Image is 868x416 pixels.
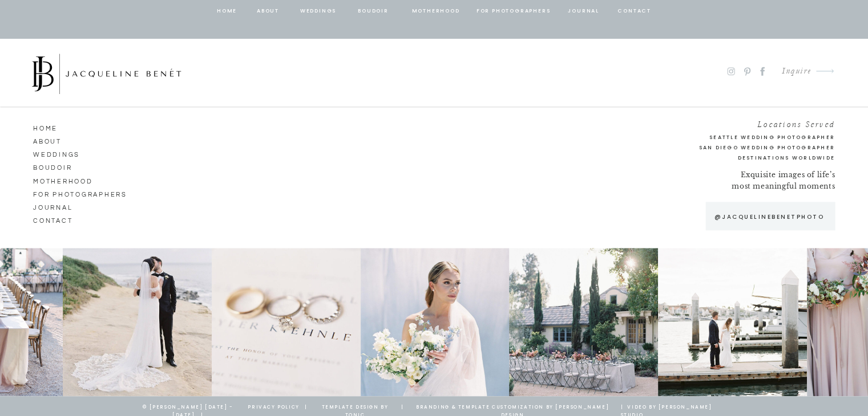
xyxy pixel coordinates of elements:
p: Exquisite images of life’s most meaningful moments [729,169,835,194]
a: Motherhood [33,175,98,185]
a: template design by tonic [313,403,397,414]
a: for photographers [477,6,551,17]
a: Inquire [773,64,811,79]
a: | Video by [PERSON_NAME] Studio [621,403,717,414]
a: privacy policy [244,403,304,414]
a: about [256,6,280,17]
h2: Locations Served [666,117,835,127]
a: | [302,403,311,414]
h2: Destinations Worldwide [666,153,835,163]
a: | [398,403,407,414]
a: CONTACT [33,214,98,225]
a: branding & template customization by [PERSON_NAME] design [407,403,619,414]
a: ABOUT [33,135,98,145]
a: @jacquelinebenetphoto [709,212,830,222]
a: San Diego Wedding Photographer [645,143,835,153]
a: BOUDOIR [357,6,390,17]
a: Motherhood [412,6,459,17]
a: contact [616,6,653,17]
a: Weddings [299,6,338,17]
p: © [PERSON_NAME] [DATE] - [DATE] | [132,403,244,409]
a: journal [33,201,118,211]
a: Boudoir [33,161,98,172]
a: Weddings [33,148,98,158]
a: Seattle Wedding Photographer [666,133,835,142]
a: home [216,6,238,17]
a: for photographers [33,188,135,198]
a: HOME [33,122,98,132]
a: journal [566,6,601,17]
